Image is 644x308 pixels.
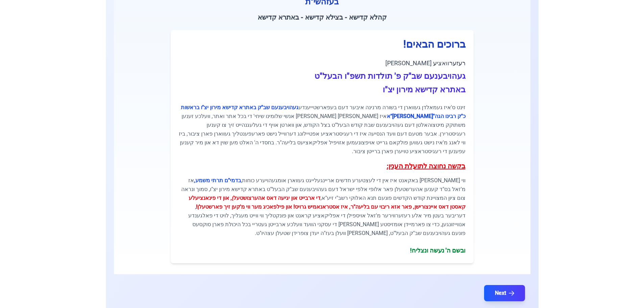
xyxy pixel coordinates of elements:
[194,177,241,184] span: בדמי"ם תרתי משמע,
[181,104,466,119] span: געהויבענעם שב"ק באתרא קדישא מירון יצ"ו בראשות כ"ק רבינו הגה"[PERSON_NAME]"א
[179,71,466,81] h3: געהויבענעם שב"ק פ' תולדות תשפ"ו הבעל"ט
[179,84,466,95] h3: באתרא קדישא מירון יצ"ו
[484,285,525,301] button: Next
[179,38,466,50] h1: ברוכים הבאים!
[179,246,466,255] div: ובשם ה' נעשה ונצליח!
[179,58,466,68] div: רעזערוואציע [PERSON_NAME]
[179,161,466,171] h3: בקשה נחוצה לתועלת הענין:
[125,13,520,22] h3: קהלא קדישא - בצילא קדישא - באתרא קדישא
[179,176,466,238] p: ווי [PERSON_NAME] באקאנט איז אין די לעצטערע חדשים אריינגעלייגט געווארן אומגעהויערע כוחות, אז מ'זא...
[189,195,466,210] span: די ארבייט און יגיעה דאס אהערצושטעלן, און די פינאנציעלע קאסטן דאס איינצורישן, פאר אזא ריבוי עם בלי...
[179,103,466,156] p: זינט ס'איז געמאלדן געווארן די בשורה מרנינה איבער דעם בעפארשטייענדע איז [PERSON_NAME] [PERSON_NAME...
